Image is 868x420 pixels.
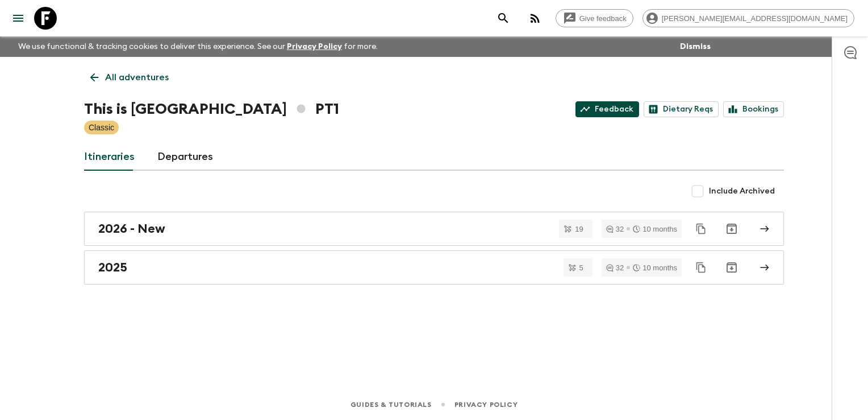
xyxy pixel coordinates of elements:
a: Bookings [723,101,784,117]
h1: This is [GEOGRAPHIC_DATA] PT1 [84,98,339,121]
button: Archive [720,256,743,279]
a: Feedback [575,101,639,117]
div: 10 months [633,225,677,233]
a: 2026 - New [84,212,784,246]
span: Give feedback [573,14,633,23]
a: Give feedback [556,9,633,27]
a: 2025 [84,250,784,285]
button: Dismiss [677,39,713,55]
span: 5 [573,264,590,271]
span: [PERSON_NAME][EMAIL_ADDRESS][DOMAIN_NAME] [656,14,854,23]
button: menu [7,7,30,30]
a: Itineraries [84,143,135,171]
p: We use functional & tracking cookies to deliver this experience. See our for more. [14,36,382,57]
a: Guides & Tutorials [350,398,432,411]
div: 32 [606,225,624,233]
button: search adventures [492,7,515,30]
button: Archive [720,217,743,240]
a: All adventures [84,66,175,89]
h2: 2025 [98,260,127,275]
span: 19 [568,225,590,233]
p: Classic [89,122,114,133]
a: Departures [157,143,213,171]
div: 10 months [633,264,677,271]
a: Dietary Reqs [644,101,719,117]
button: Duplicate [691,257,711,278]
a: Privacy Policy [454,398,518,411]
p: All adventures [105,71,169,84]
div: 32 [606,264,624,271]
div: [PERSON_NAME][EMAIL_ADDRESS][DOMAIN_NAME] [642,9,854,27]
span: Include Archived [709,186,775,197]
button: Duplicate [691,219,711,239]
a: Privacy Policy [287,43,342,51]
h2: 2026 - New [98,221,165,236]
